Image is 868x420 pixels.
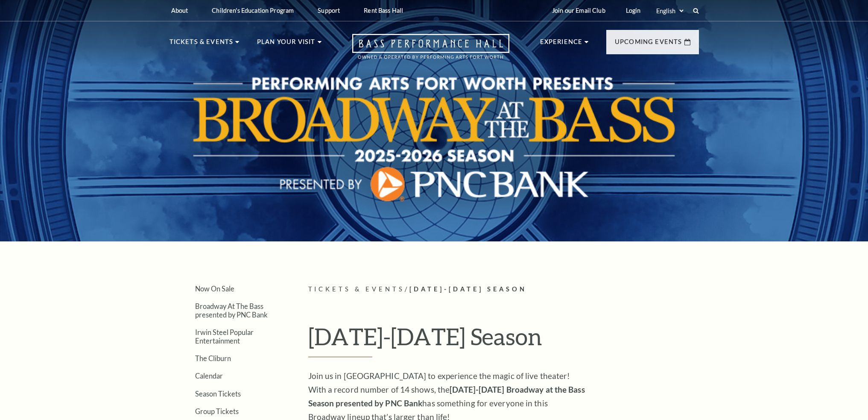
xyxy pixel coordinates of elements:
[409,285,527,293] span: [DATE]-[DATE] Season
[195,302,268,318] a: Broadway At The Bass presented by PNC Bank
[308,285,405,293] span: Tickets & Events
[308,284,699,295] p: /
[195,354,231,362] a: The Cliburn
[364,7,403,14] p: Rent Bass Hall
[195,372,223,380] a: Calendar
[308,323,699,358] h1: [DATE]-[DATE] Season
[195,407,239,415] a: Group Tickets
[540,37,583,52] p: Experience
[615,37,682,52] p: Upcoming Events
[195,285,234,293] a: Now On Sale
[171,7,188,14] p: About
[318,7,340,14] p: Support
[655,7,685,15] select: Select:
[212,7,294,14] p: Children's Education Program
[195,328,254,344] a: Irwin Steel Popular Entertainment
[195,390,241,398] a: Season Tickets
[170,37,234,52] p: Tickets & Events
[257,37,316,52] p: Plan Your Visit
